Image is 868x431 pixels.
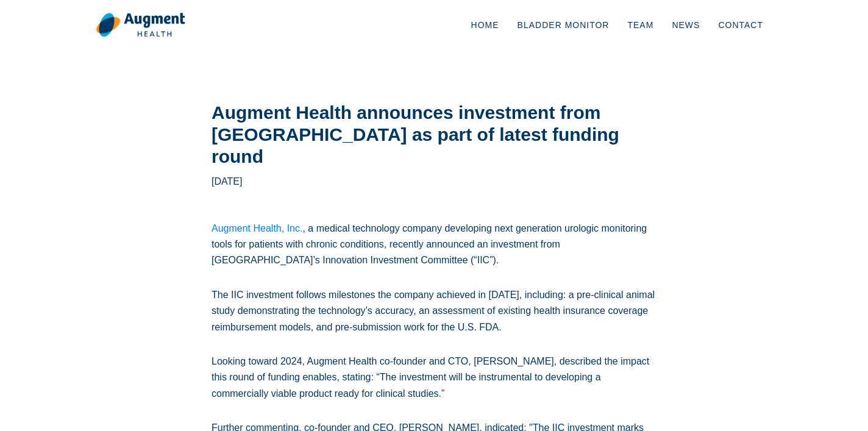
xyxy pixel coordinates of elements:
a: Augment Health, Inc. [212,223,302,233]
p: The IIC investment follows milestones the company achieved in [DATE], including: a pre-clinical a... [212,287,656,335]
p: , a medical technology company developing next generation urologic monitoring tools for patients ... [212,221,656,269]
h3: Augment Health announces investment from [GEOGRAPHIC_DATA] as part of latest funding round [212,102,656,168]
img: Augment Health announces investment from Vanderbilt University [96,12,185,38]
a: News [663,5,709,45]
a: Contact [709,5,772,45]
p: [DATE] [212,174,242,190]
p: Looking toward 2024, Augment Health co-founder and CTO, [PERSON_NAME], described the impact this ... [212,354,656,402]
a: Home [462,5,508,45]
a: Bladder Monitor [508,5,619,45]
a: Team [618,5,663,45]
